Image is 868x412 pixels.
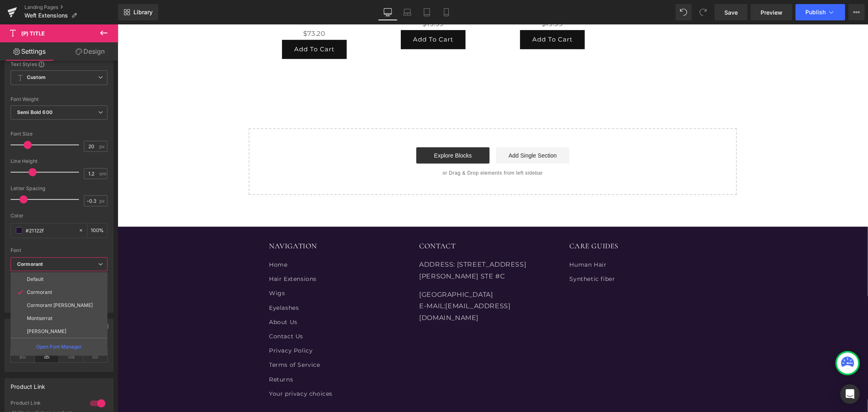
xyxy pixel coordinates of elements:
p: Cormorant [PERSON_NAME] [27,302,93,308]
div: Font [11,248,107,253]
p: Montserrat [27,316,52,321]
span: Save [724,8,738,17]
a: Preview [751,4,792,20]
a: Mobile [437,4,456,20]
a: New Library [118,4,158,20]
a: Tablet [417,4,437,20]
p: [PERSON_NAME] [27,329,66,334]
button: Undo [676,4,692,20]
div: Text Styles [11,61,107,67]
span: px [99,144,106,149]
button: More [848,4,865,20]
span: Preview [761,8,783,17]
div: % [87,224,107,238]
i: Cormorant [17,261,43,268]
div: Font Weight [11,96,107,102]
p: Open Font Manager [36,343,82,351]
span: em [99,171,106,176]
button: Publish [796,4,845,20]
p: Default [27,276,44,282]
a: Landing Pages [24,4,118,11]
div: Color [11,213,107,219]
p: Cormorant [27,289,52,295]
div: Font Size [11,131,107,137]
div: Product Link [11,379,45,390]
div: Letter Spacing [11,186,107,191]
div: Product Link [11,400,82,408]
a: Design [61,42,120,61]
input: Color [26,226,74,235]
span: (P) Title [21,30,45,37]
span: Publish [805,9,826,15]
b: Semi Bold 600 [17,109,52,115]
div: Open Intercom Messenger [840,384,860,404]
a: Laptop [398,4,417,20]
span: Weft Extensions [24,12,68,19]
a: Desktop [378,4,398,20]
b: Custom [27,74,46,81]
div: Line Height [11,158,107,164]
span: px [99,198,106,204]
button: Redo [695,4,711,20]
span: Library [133,9,153,16]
